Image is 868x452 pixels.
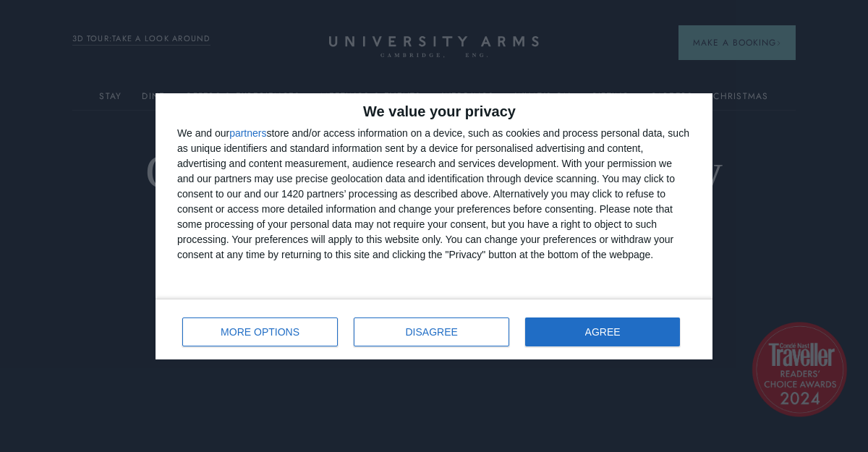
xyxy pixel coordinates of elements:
span: AGREE [585,327,621,337]
span: MORE OPTIONS [221,327,299,337]
button: partners [229,128,266,138]
button: AGREE [525,317,680,346]
span: DISAGREE [406,327,458,337]
button: DISAGREE [354,317,509,346]
div: qc-cmp2-ui [156,93,712,359]
h2: We value your privacy [177,104,691,119]
div: We and our store and/or access information on a device, such as cookies and process personal data... [177,126,691,263]
button: MORE OPTIONS [182,317,338,346]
